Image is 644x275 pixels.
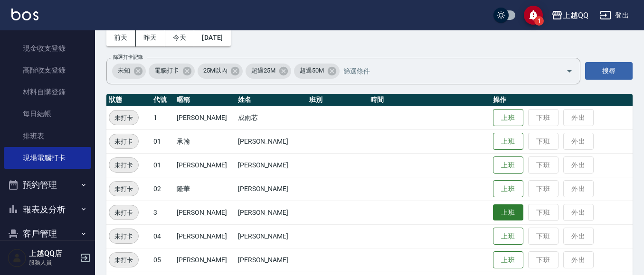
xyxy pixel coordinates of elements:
a: 材料自購登錄 [4,81,91,103]
button: 預約管理 [4,173,91,197]
label: 篩選打卡記錄 [113,54,143,61]
td: [PERSON_NAME] [174,248,236,272]
td: [PERSON_NAME] [236,201,307,224]
button: 前天 [106,29,136,46]
button: 上越QQ [548,6,592,25]
th: 暱稱 [174,94,236,106]
input: 篩選條件 [341,63,549,79]
td: [PERSON_NAME] [174,224,236,248]
th: 時間 [368,94,491,106]
button: save [524,6,543,25]
span: 25M以內 [198,66,233,75]
td: 01 [151,153,174,177]
div: 超過50M [294,64,340,79]
button: 上班 [493,251,523,269]
img: Person [8,248,27,267]
th: 班別 [307,94,368,106]
button: 上班 [493,204,523,221]
span: 電腦打卡 [149,66,185,75]
td: 成雨芯 [236,106,307,129]
img: Logo [11,9,38,20]
th: 姓名 [236,94,307,106]
button: 上班 [493,109,523,127]
span: 未打卡 [109,184,138,194]
button: Open [562,64,577,79]
span: 未打卡 [109,231,138,241]
td: 01 [151,129,174,153]
h5: 上越QQ店 [29,249,77,258]
button: 昨天 [136,29,165,46]
td: [PERSON_NAME] [236,224,307,248]
td: 04 [151,224,174,248]
td: [PERSON_NAME] [236,129,307,153]
td: 3 [151,201,174,224]
button: 報表及分析 [4,197,91,222]
td: [PERSON_NAME] [236,248,307,272]
span: 1 [534,16,544,26]
button: [DATE] [194,29,230,46]
div: 電腦打卡 [149,64,195,79]
div: 25M以內 [198,64,243,79]
span: 未打卡 [109,208,138,218]
td: [PERSON_NAME] [174,106,236,129]
button: 上班 [493,156,523,174]
span: 未知 [112,66,136,75]
span: 超過50M [294,66,330,75]
td: 02 [151,177,174,201]
span: 未打卡 [109,137,138,147]
div: 上越QQ [563,9,588,21]
th: 代號 [151,94,174,106]
a: 現場電腦打卡 [4,147,91,169]
th: 操作 [491,94,633,106]
td: [PERSON_NAME] [236,153,307,177]
a: 排班表 [4,125,91,147]
td: [PERSON_NAME] [174,153,236,177]
button: 今天 [165,29,195,46]
div: 超過25M [246,64,291,79]
span: 未打卡 [109,113,138,123]
button: 搜尋 [585,62,633,80]
td: 承翰 [174,129,236,153]
a: 現金收支登錄 [4,37,91,59]
td: [PERSON_NAME] [236,177,307,201]
a: 高階收支登錄 [4,59,91,81]
p: 服務人員 [29,258,77,267]
button: 客戶管理 [4,221,91,246]
button: 上班 [493,133,523,150]
span: 超過25M [246,66,281,75]
td: 隆華 [174,177,236,201]
span: 未打卡 [109,160,138,170]
button: 上班 [493,180,523,198]
td: 05 [151,248,174,272]
span: 未打卡 [109,255,138,265]
th: 狀態 [106,94,151,106]
td: [PERSON_NAME] [174,201,236,224]
button: 登出 [596,7,633,24]
td: 1 [151,106,174,129]
a: 每日結帳 [4,103,91,125]
button: 上班 [493,228,523,245]
div: 未知 [112,64,146,79]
